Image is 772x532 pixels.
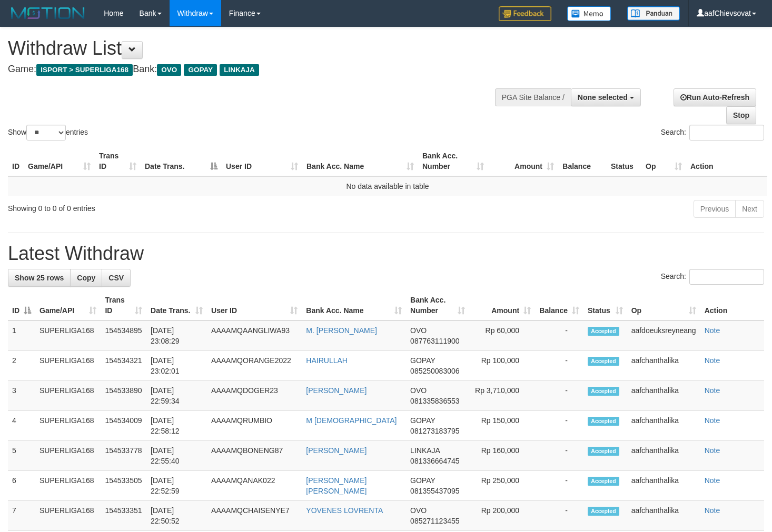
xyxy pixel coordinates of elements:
td: 154534321 [101,351,146,381]
td: aafchanthalika [627,471,700,501]
span: Accepted [588,417,619,426]
a: [PERSON_NAME] [PERSON_NAME] [306,476,367,495]
a: Note [705,446,720,455]
span: Copy 081336664745 to clipboard [410,457,459,465]
a: Next [735,200,764,218]
span: OVO [410,386,427,395]
th: Balance [558,146,607,176]
td: SUPERLIGA168 [35,441,101,471]
span: OVO [410,326,427,335]
td: [DATE] 22:55:40 [146,441,207,471]
span: Copy 081273183795 to clipboard [410,427,459,435]
span: GOPAY [410,416,435,425]
span: Copy 085271123455 to clipboard [410,517,459,525]
input: Search: [689,269,764,285]
a: Note [705,356,720,365]
td: aafchanthalika [627,441,700,471]
button: None selected [571,88,641,106]
span: Copy 085250083006 to clipboard [410,367,459,375]
span: None selected [578,93,628,102]
th: Game/API: activate to sort column ascending [24,146,95,176]
th: Game/API: activate to sort column ascending [35,290,101,320]
td: AAAAMQAANGLIWA93 [207,320,302,351]
span: CSV [108,274,124,282]
td: Rp 160,000 [469,441,535,471]
th: Bank Acc. Number: activate to sort column ascending [418,146,488,176]
img: Button%20Memo.svg [567,6,611,21]
td: [DATE] 23:08:29 [146,320,207,351]
td: SUPERLIGA168 [35,381,101,411]
td: 154533778 [101,441,146,471]
h1: Latest Withdraw [8,243,764,264]
td: SUPERLIGA168 [35,501,101,531]
a: Note [705,506,720,515]
input: Search: [689,125,764,140]
td: [DATE] 23:02:01 [146,351,207,381]
th: Date Trans.: activate to sort column ascending [146,290,207,320]
span: OVO [410,506,427,515]
a: [PERSON_NAME] [306,446,367,455]
td: - [535,471,583,501]
th: User ID: activate to sort column ascending [222,146,302,176]
span: Copy 087763111900 to clipboard [410,337,459,345]
td: 5 [8,441,35,471]
td: - [535,501,583,531]
td: aafchanthalika [627,501,700,531]
a: M. [PERSON_NAME] [306,326,377,335]
td: - [535,351,583,381]
a: CSV [102,269,131,287]
th: Date Trans.: activate to sort column descending [141,146,222,176]
td: SUPERLIGA168 [35,411,101,441]
td: Rp 60,000 [469,320,535,351]
label: Show entries [8,125,88,140]
td: 154533890 [101,381,146,411]
th: Amount: activate to sort column ascending [469,290,535,320]
td: 3 [8,381,35,411]
td: 154534009 [101,411,146,441]
th: Trans ID: activate to sort column ascending [101,290,146,320]
span: GOPAY [410,476,435,485]
span: LINKAJA [220,64,259,76]
th: Op: activate to sort column ascending [641,146,686,176]
div: PGA Site Balance / [495,88,571,106]
td: [DATE] 22:58:12 [146,411,207,441]
span: ISPORT > SUPERLIGA168 [36,64,133,76]
td: - [535,381,583,411]
a: Run Auto-Refresh [674,88,756,106]
th: ID: activate to sort column descending [8,290,35,320]
span: Accepted [588,387,619,396]
td: 154534895 [101,320,146,351]
span: Copy 081355437095 to clipboard [410,487,459,495]
td: - [535,441,583,471]
label: Search: [661,125,764,140]
td: 4 [8,411,35,441]
span: Accepted [588,327,619,336]
td: 154533505 [101,471,146,501]
a: [PERSON_NAME] [306,386,367,395]
td: aafchanthalika [627,351,700,381]
td: AAAAMQRUMBIO [207,411,302,441]
a: Note [705,476,720,485]
h4: Game: Bank: [8,64,504,75]
td: 1 [8,320,35,351]
td: aafdoeuksreyneang [627,320,700,351]
td: Rp 250,000 [469,471,535,501]
a: Note [705,326,720,335]
td: aafchanthalika [627,381,700,411]
span: Accepted [588,447,619,456]
td: Rp 150,000 [469,411,535,441]
td: AAAAMQDOGER23 [207,381,302,411]
td: SUPERLIGA168 [35,471,101,501]
td: 154533351 [101,501,146,531]
td: Rp 200,000 [469,501,535,531]
td: AAAAMQANAK022 [207,471,302,501]
h1: Withdraw List [8,38,504,59]
th: User ID: activate to sort column ascending [207,290,302,320]
span: Show 25 rows [15,274,64,282]
img: MOTION_logo.png [8,5,88,21]
a: Show 25 rows [8,269,71,287]
td: Rp 3,710,000 [469,381,535,411]
a: YOVENES LOVRENTA [306,506,383,515]
td: aafchanthalika [627,411,700,441]
span: Copy [77,274,95,282]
